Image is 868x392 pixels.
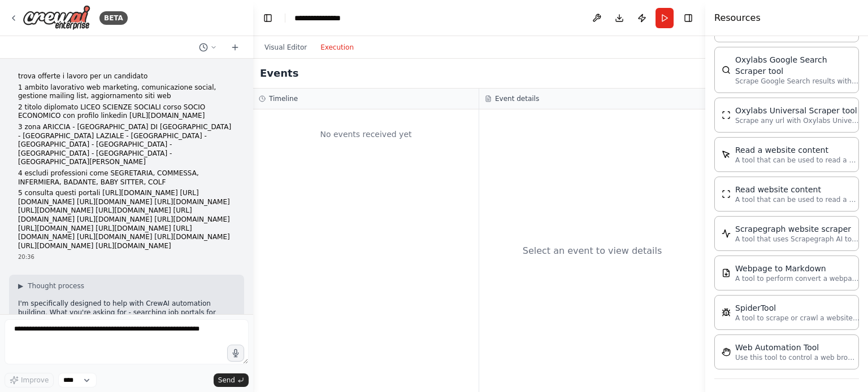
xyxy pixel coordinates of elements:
[18,169,235,187] p: 4 escludi professioni come SEGRETARIA, COMMESSA, INFERMIERA, BADANTE, BABY SITTER, COLF
[735,302,860,314] div: SpiderTool
[18,123,235,167] p: 3 zona ARICCIA - [GEOGRAPHIC_DATA] DI [GEOGRAPHIC_DATA] - [GEOGRAPHIC_DATA] LAZIALE - [GEOGRAPHIC...
[21,376,49,385] span: Improve
[218,376,235,385] span: Send
[735,314,860,323] p: A tool to scrape or crawl a website and return LLM-ready content.
[18,189,235,250] p: 5 consulta questi portali [URL][DOMAIN_NAME] [URL][DOMAIN_NAME] [URL][DOMAIN_NAME] [URL][DOMAIN_N...
[722,347,731,356] img: StagehandTool
[259,115,473,153] div: No events received yet
[194,41,222,54] button: Switch to previous chat
[99,11,128,25] div: BETA
[735,77,860,86] p: Scrape Google Search results with Oxylabs Google Search Scraper
[722,268,731,278] img: SerplyWebpageToMarkdownTool
[18,83,235,101] p: 1 ambito lavorativo web marketing, comunicazione social, gestione mailing list, aggiornamento sit...
[722,111,731,120] img: OxylabsUniversalScraperTool
[495,94,539,103] h3: Event details
[735,263,860,274] div: Webpage to Markdown
[18,72,235,81] p: trova offerte i lavoro per un candidato
[227,345,244,362] button: Click to speak your automation idea
[735,342,860,353] div: Web Automation Tool
[735,223,860,235] div: Scrapegraph website scraper
[314,41,361,54] button: Execution
[5,373,54,387] button: Improve
[735,54,860,77] div: Oxylabs Google Search Scraper tool
[18,253,235,261] div: 20:36
[269,94,298,103] h3: Timeline
[258,41,314,54] button: Visual Editor
[735,353,860,362] p: Use this tool to control a web browser and interact with websites using natural language. Capabil...
[294,12,351,24] nav: breadcrumb
[735,105,860,116] div: Oxylabs Universal Scraper tool
[28,281,84,290] span: Thought process
[722,308,731,317] img: SpiderTool
[260,10,276,26] button: Hide left sidebar
[23,5,90,30] img: Logo
[18,281,84,290] button: ▶Thought process
[226,41,244,54] button: Start a new chat
[680,10,696,26] button: Hide right sidebar
[18,103,235,121] p: 2 titolo diplomato LICEO SCIENZE SOCIALI corso SOCIO ECONOMICO con profilo linkedin [URL][DOMAIN_...
[735,274,860,283] p: A tool to perform convert a webpage to markdown to make it easier for LLMs to understand
[735,156,860,165] p: A tool that can be used to read a website content.
[714,11,761,25] h4: Resources
[722,65,731,74] img: OxylabsGoogleSearchScraperTool
[735,195,860,204] p: A tool that can be used to read a website content.
[214,373,249,387] button: Send
[722,150,731,159] img: ScrapeElementFromWebsiteTool
[722,190,731,199] img: ScrapeWebsiteTool
[722,229,731,238] img: ScrapegraphScrapeTool
[735,116,860,125] p: Scrape any url with Oxylabs Universal Scraper
[18,299,235,334] p: I'm specifically designed to help with CrewAI automation building. What you're asking for - searc...
[523,244,662,258] div: Select an event to view details
[735,235,860,244] p: A tool that uses Scrapegraph AI to intelligently scrape website content.
[260,65,298,81] h2: Events
[735,144,860,156] div: Read a website content
[18,281,23,290] span: ▶
[735,184,860,195] div: Read website content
